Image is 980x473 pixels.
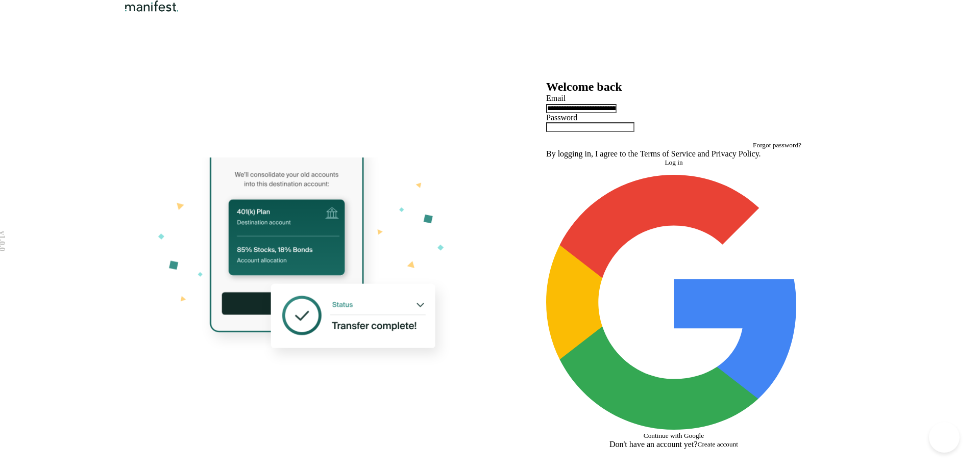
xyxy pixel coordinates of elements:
button: Continue with Google [546,175,801,440]
span: Log in [665,159,682,166]
label: Email [546,94,566,102]
button: Forgot password? [753,141,801,149]
p: By logging in, I agree to the and . [546,149,801,159]
button: Log in [546,159,801,167]
span: Don't have an account yet? [609,440,698,449]
h2: Welcome back [546,80,801,94]
label: Password [546,113,577,122]
a: Terms of Service [640,149,696,158]
span: Forgot password? [753,141,801,149]
a: Privacy Policy [712,149,759,158]
span: Continue with Google [644,432,704,439]
button: Create account [698,440,739,449]
iframe: Help Scout Beacon - Open [929,422,960,453]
